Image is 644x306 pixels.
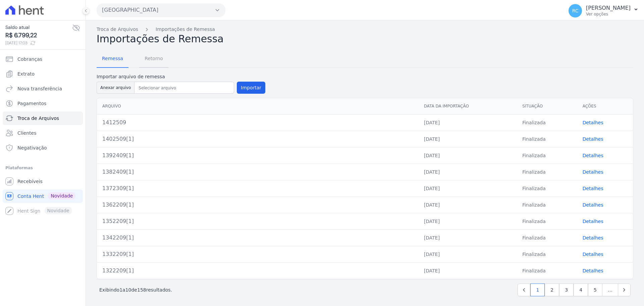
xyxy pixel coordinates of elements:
a: Nova transferência [3,82,83,95]
span: RC [572,8,579,13]
nav: Breadcrumb [97,26,633,33]
a: Detalhes [583,202,603,208]
a: 1 [530,283,545,296]
td: [DATE] [419,196,517,213]
span: Extrato [17,71,35,77]
th: Situação [517,98,577,115]
p: [PERSON_NAME] [586,5,631,11]
div: 1342209[1] [102,234,413,242]
a: Cobranças [3,52,83,66]
td: Finalizada [517,114,577,131]
label: Importar arquivo de remessa [97,73,265,80]
td: Finalizada [517,131,577,147]
a: Recebíveis [3,175,83,188]
a: 2 [545,283,559,296]
div: 1322209[1] [102,267,413,275]
p: Exibindo a de resultados. [99,287,172,293]
input: Selecionar arquivo [136,84,232,92]
div: 1382409[1] [102,168,413,176]
span: Remessa [98,52,127,65]
td: Finalizada [517,229,577,246]
span: [DATE] 17:03 [5,40,72,46]
div: 1402509[1] [102,135,413,143]
a: 3 [559,283,574,296]
a: Troca de Arquivos [3,112,83,125]
div: 1362209[1] [102,201,413,209]
a: 4 [574,283,588,296]
button: [GEOGRAPHIC_DATA] [97,3,225,17]
a: Detalhes [583,169,603,175]
td: [DATE] [419,147,517,164]
p: Ver opções [586,11,631,17]
nav: Sidebar [5,52,80,218]
td: Finalizada [517,180,577,196]
a: Importações de Remessa [156,26,215,33]
td: Finalizada [517,164,577,180]
a: Retorno [139,50,168,68]
span: Recebíveis [17,178,43,185]
span: Negativação [17,144,47,151]
th: Ações [577,98,633,115]
span: Clientes [17,130,36,136]
span: Retorno [141,52,167,65]
a: Detalhes [583,186,603,191]
a: Clientes [3,126,83,140]
button: RC [PERSON_NAME] Ver opções [563,1,644,20]
span: … [602,283,618,296]
td: [DATE] [419,131,517,147]
td: [DATE] [419,164,517,180]
a: Troca de Arquivos [97,26,138,33]
span: R$ 6.799,22 [5,31,72,40]
a: Detalhes [583,252,603,257]
a: 5 [588,283,602,296]
div: 1392409[1] [102,151,413,160]
button: Anexar arquivo [97,82,135,94]
span: Novidade [48,192,75,200]
a: Detalhes [583,153,603,158]
a: Pagamentos [3,97,83,110]
a: Previous [518,283,530,296]
td: Finalizada [517,196,577,213]
td: Finalizada [517,262,577,279]
th: Data da Importação [419,98,517,115]
button: Importar [237,82,265,94]
div: 1372309[1] [102,184,413,192]
a: Extrato [3,67,83,81]
a: Remessa [97,50,128,68]
a: Detalhes [583,219,603,224]
td: Finalizada [517,246,577,262]
td: [DATE] [419,114,517,131]
a: Next [618,283,631,296]
span: Nova transferência [17,85,62,92]
div: Plataformas [5,164,80,172]
td: [DATE] [419,246,517,262]
div: 1352209[1] [102,217,413,225]
td: [DATE] [419,180,517,196]
div: 1332209[1] [102,250,413,258]
span: Pagamentos [17,100,46,107]
div: 1412509 [102,119,413,127]
span: 1 [119,287,122,293]
h2: Importações de Remessa [97,33,633,45]
th: Arquivo [97,98,419,115]
span: 10 [125,287,131,293]
a: Detalhes [583,268,603,273]
a: Detalhes [583,235,603,241]
span: Saldo atual [5,24,72,31]
span: 158 [137,287,146,293]
span: Cobranças [17,56,42,62]
span: Troca de Arquivos [17,115,59,122]
a: Negativação [3,141,83,155]
td: [DATE] [419,262,517,279]
span: Conta Hent [17,193,44,200]
td: [DATE] [419,229,517,246]
a: Detalhes [583,136,603,142]
a: Conta Hent Novidade [3,189,83,203]
td: Finalizada [517,147,577,164]
td: Finalizada [517,213,577,229]
a: Detalhes [583,120,603,125]
td: [DATE] [419,213,517,229]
